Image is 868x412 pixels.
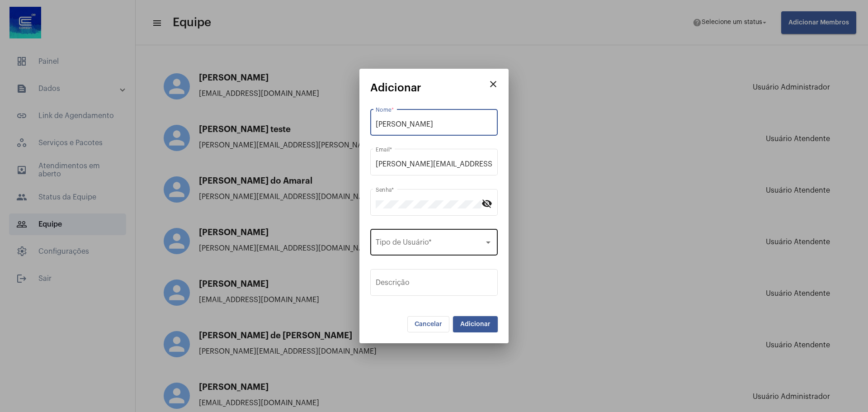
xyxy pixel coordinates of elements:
span: Cancelar [415,321,442,327]
mat-card-title: Adicionar [370,82,484,94]
button: Cancelar [407,316,449,332]
span: Adicionar [460,321,491,327]
mat-icon: visibility_off [481,198,492,208]
input: Email [376,160,492,168]
input: Descrição(opcional) [376,280,492,289]
input: Nome [376,120,492,128]
button: Adicionar [453,316,498,332]
mat-icon: close [488,79,499,90]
